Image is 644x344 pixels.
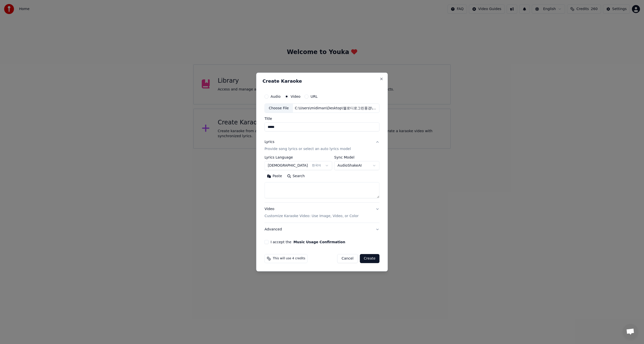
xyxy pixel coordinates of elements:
[264,172,285,180] button: Paste
[265,104,293,113] div: Choose File
[264,223,379,236] button: Advanced
[264,214,358,219] p: Customize Karaoke Video: Use Image, Video, or Color
[310,95,317,98] label: URL
[285,172,307,180] button: Search
[293,106,378,111] div: C:\Users\midiman\Desktop\멜로디로그린풍경\사랑불\사 랑 불.mp4
[264,207,358,219] div: Video
[291,95,300,98] label: Video
[360,254,380,263] button: Create
[264,140,274,145] div: Lyrics
[264,147,351,152] p: Provide song lyrics or select an auto lyrics model
[264,156,332,159] label: Lyrics Language
[270,95,280,98] label: Audio
[334,156,380,159] label: Sync Model
[337,254,358,263] button: Cancel
[264,156,379,203] div: LyricsProvide song lyrics or select an auto lyrics model
[270,240,345,244] label: I accept the
[264,203,379,223] button: VideoCustomize Karaoke Video: Use Image, Video, or Color
[273,257,305,261] span: This will use 4 credits
[262,79,381,83] h2: Create Karaoke
[264,136,379,156] button: LyricsProvide song lyrics or select an auto lyrics model
[293,240,345,244] button: I accept the
[264,117,379,121] label: Title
